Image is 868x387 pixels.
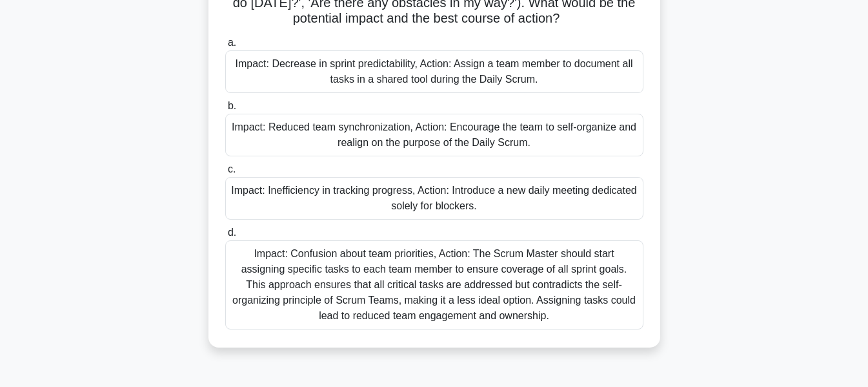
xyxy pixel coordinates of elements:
span: b. [228,100,236,111]
span: a. [228,37,236,48]
span: c. [228,163,236,174]
div: Impact: Confusion about team priorities, Action: The Scrum Master should start assigning specific... [225,240,643,329]
div: Impact: Decrease in sprint predictability, Action: Assign a team member to document all tasks in ... [225,50,643,93]
span: d. [228,227,236,238]
div: Impact: Inefficiency in tracking progress, Action: Introduce a new daily meeting dedicated solely... [225,177,643,220]
div: Impact: Reduced team synchronization, Action: Encourage the team to self-organize and realign on ... [225,114,643,156]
